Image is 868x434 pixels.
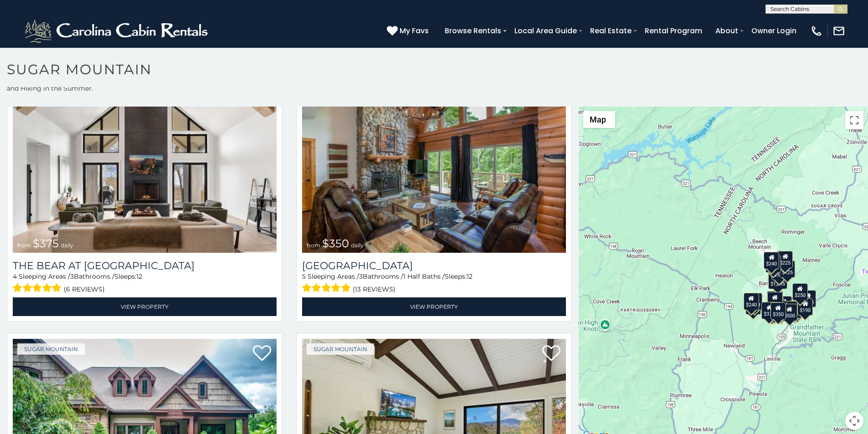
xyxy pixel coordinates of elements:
button: Toggle fullscreen view [845,111,863,129]
a: View Property [13,297,277,316]
a: [GEOGRAPHIC_DATA] [302,260,566,272]
span: 12 [467,272,473,281]
span: 1 Half Baths / [403,272,445,281]
span: 3 [359,272,363,281]
a: The Bear At Sugar Mountain from $375 daily [13,76,277,253]
span: 4 [13,272,17,281]
div: $375 [762,302,777,319]
div: $155 [801,290,816,307]
span: $350 [322,237,349,250]
div: $190 [767,291,782,308]
div: $190 [798,298,813,316]
span: 3 [70,272,74,281]
span: Map [590,115,606,124]
button: Change map style [583,111,615,128]
a: Add to favorites [542,344,560,363]
div: $225 [778,251,793,268]
a: Owner Login [747,23,801,39]
span: daily [61,242,73,249]
span: $375 [33,237,59,250]
span: (13 reviews) [353,283,395,295]
a: My Favs [387,25,431,37]
img: The Bear At Sugar Mountain [13,76,277,253]
div: $500 [782,304,797,321]
a: Browse Rentals [440,23,506,39]
a: The Bear At [GEOGRAPHIC_DATA] [13,260,277,272]
span: My Favs [400,25,429,36]
div: $125 [780,260,795,278]
div: $250 [792,283,808,301]
span: from [307,242,320,249]
div: $300 [767,292,783,309]
a: Sugar Mountain [307,343,374,355]
span: daily [351,242,364,249]
h3: Grouse Moor Lodge [302,260,566,272]
img: Grouse Moor Lodge [302,76,566,253]
img: mail-regular-white.png [832,25,845,37]
div: $1,095 [768,272,787,289]
span: 12 [136,272,142,281]
span: (6 reviews) [64,283,105,295]
a: About [711,23,743,39]
div: $200 [776,296,792,313]
img: phone-regular-white.png [810,25,823,37]
div: $240 [764,252,780,269]
div: $195 [786,301,802,318]
div: $350 [770,302,786,320]
img: White-1-2.png [23,17,212,45]
span: 5 [302,272,306,281]
a: Sugar Mountain [17,343,85,355]
div: Sleeping Areas / Bathrooms / Sleeps: [13,272,277,295]
a: Real Estate [586,23,636,39]
div: Sleeping Areas / Bathrooms / Sleeps: [302,272,566,295]
h3: The Bear At Sugar Mountain [13,260,277,272]
div: $240 [744,293,759,310]
a: Grouse Moor Lodge from $350 daily [302,76,566,253]
a: View Property [302,297,566,316]
a: Rental Program [640,23,707,39]
button: Map camera controls [845,412,863,430]
a: Local Area Guide [510,23,581,39]
a: Add to favorites [253,344,271,363]
span: from [17,242,31,249]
